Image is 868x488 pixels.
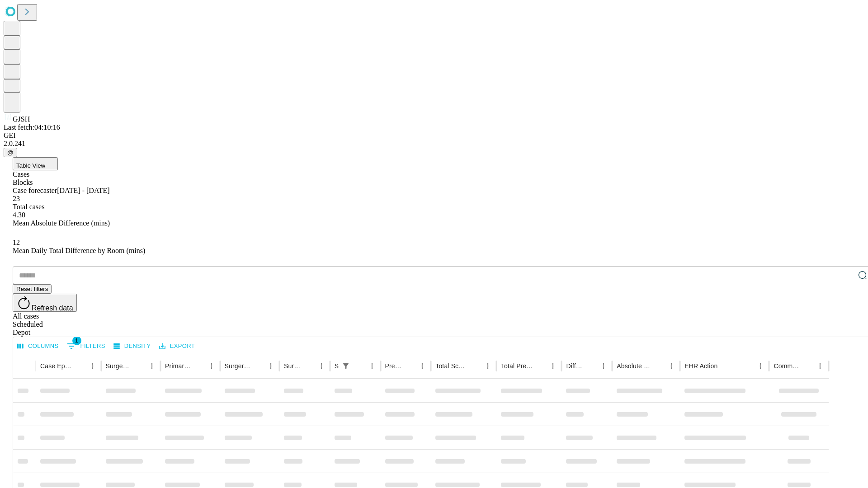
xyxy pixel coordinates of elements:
button: Menu [366,360,378,372]
button: Menu [754,360,767,372]
button: Menu [315,360,328,372]
button: Show filters [340,360,352,372]
button: Menu [597,360,610,372]
div: Comments [774,362,800,370]
div: Total Scheduled Duration [435,362,468,370]
div: Surgeon Name [106,362,132,370]
button: Show filters [65,339,108,353]
div: Difference [566,362,584,370]
button: Sort [302,360,315,372]
span: Total cases [13,203,44,211]
button: Menu [205,360,218,372]
span: Case forecaster [13,187,57,194]
div: Surgery Name [225,362,251,370]
div: 1 active filter [340,360,352,372]
button: Sort [353,360,366,372]
button: Menu [264,360,277,372]
span: @ [7,149,14,156]
button: Density [111,339,153,353]
button: Reset filters [13,284,52,294]
button: Sort [718,360,731,372]
button: Menu [547,360,559,372]
button: Refresh data [13,294,77,312]
button: Export [157,339,197,353]
button: Sort [193,360,205,372]
span: 1 [72,336,81,345]
div: Surgery Date [284,362,302,370]
div: EHR Action [684,362,717,370]
button: Sort [585,360,597,372]
span: Refresh data [32,304,73,312]
button: Sort [652,360,665,372]
button: Sort [534,360,547,372]
span: Mean Absolute Difference (mins) [13,219,110,227]
div: Predicted In Room Duration [385,362,403,370]
button: Menu [416,360,429,372]
span: Reset filters [16,286,48,292]
button: Select columns [15,339,61,353]
div: Primary Service [165,362,191,370]
button: Sort [133,360,146,372]
span: 4.30 [13,211,25,219]
button: Menu [665,360,678,372]
button: @ [4,148,17,157]
span: Table View [16,162,45,169]
span: GJSH [13,115,30,123]
div: GEI [4,131,864,140]
span: [DATE] - [DATE] [57,187,109,194]
button: Sort [403,360,416,372]
button: Menu [86,360,99,372]
div: Total Predicted Duration [501,362,533,370]
div: Absolute Difference [617,362,651,370]
span: Mean Daily Total Difference by Room (mins) [13,247,145,254]
button: Sort [252,360,264,372]
button: Menu [481,360,494,372]
span: 12 [13,239,20,246]
span: 23 [13,195,20,202]
div: Scheduled In Room Duration [335,362,339,370]
button: Sort [469,360,481,372]
span: Last fetch: 04:10:16 [4,123,60,131]
button: Sort [74,360,86,372]
div: Case Epic Id [40,362,73,370]
button: Table View [13,157,58,170]
button: Menu [146,360,158,372]
button: Menu [814,360,826,372]
div: 2.0.241 [4,140,864,148]
button: Sort [801,360,814,372]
